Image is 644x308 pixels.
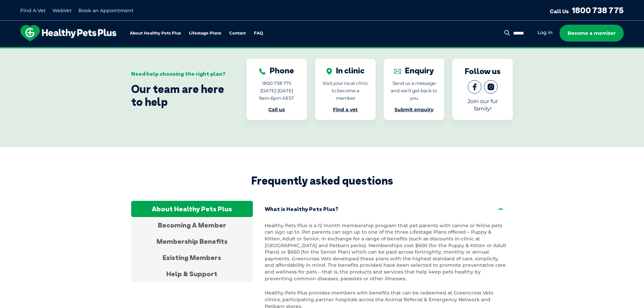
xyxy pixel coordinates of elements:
[262,80,291,86] span: 1800 738 775
[189,31,221,35] a: Lifestage Plans
[268,106,285,113] a: Call us
[20,25,116,41] img: hpp-logo
[131,266,253,282] div: Help & Support
[259,68,266,75] img: Phone
[20,7,46,14] a: Find A Vet
[559,25,624,42] a: Become a member
[131,174,513,187] h2: Frequently asked questions
[394,68,401,75] img: Enquiry
[550,8,569,15] span: Call Us
[326,66,364,75] div: In clinic
[131,233,253,250] div: Membership Benefits
[323,80,368,101] span: Visit your local clinic to become a member
[265,222,508,282] p: Healthy Pets Plus is a 12 month membership program that pet parents with canine or feline pets ca...
[503,29,511,36] button: Search
[459,98,506,113] p: Join our fur family!
[326,68,332,75] img: In clinic
[260,201,513,217] a: What is Healthy Pets Plus?
[394,66,434,75] div: Enquiry
[538,29,553,36] a: Log in
[131,82,226,109] div: Our team are here to help
[259,95,294,101] span: 9am-6pm AEST
[465,66,501,76] div: Follow us
[78,7,134,14] a: Book an Appointment
[260,88,293,93] span: [DATE]-[DATE]
[229,31,246,35] a: Contact
[131,71,226,77] div: Need help choosing the right plan?
[550,5,624,15] a: Call Us1800 738 775
[131,217,253,233] div: Becoming A Member
[131,201,253,217] div: About Healthy Pets Plus
[333,106,358,113] a: Find a vet
[395,106,433,113] a: Submit enquiry
[196,47,448,53] span: Proactive, preventative wellness program designed to keep your pet healthier and happier for longer
[254,31,263,35] a: FAQ
[259,66,294,75] div: Phone
[130,31,181,35] a: About Healthy Pets Plus
[52,7,72,14] a: WebVet
[131,250,253,266] div: Existing Members
[391,80,437,101] span: Send us a message and we'll get back to you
